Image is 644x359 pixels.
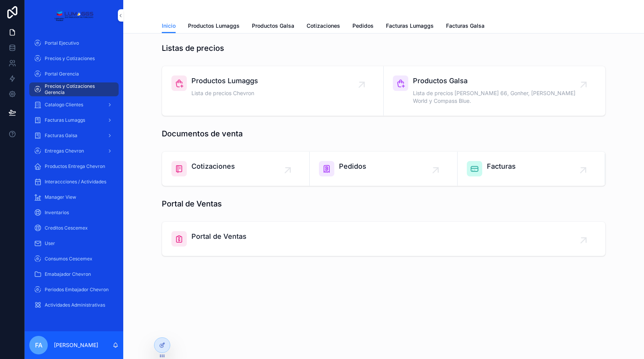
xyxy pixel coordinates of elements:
span: Facturas [487,161,516,172]
span: Periodos Embajador Chevron [45,287,109,293]
a: Facturas Lumaggs [29,113,119,127]
h1: Documentos de venta [162,128,243,139]
a: Inventarios [29,206,119,220]
a: User [29,237,119,250]
span: Interaccciones / Actividades [45,179,106,185]
a: Actividades Administrativas [29,298,119,312]
a: Facturas [458,152,605,186]
span: Emabajador Chevron [45,271,91,277]
a: Cotizaciones [162,152,310,186]
h1: Listas de precios [162,43,224,54]
a: Facturas Galsa [446,19,485,34]
span: Productos Entrega Chevron [45,163,105,169]
span: Inventarios [45,210,69,216]
a: Pedidos [352,19,374,34]
span: Entregas Chevron [45,148,84,154]
span: Portal Gerencia [45,71,79,77]
span: Precios y Cotizaciones Gerencia [45,83,111,96]
span: Lista de precios Chevron [191,89,258,97]
h1: Portal de Ventas [162,198,222,209]
a: Facturas Lumaggs [386,19,434,34]
span: Actividades Administrativas [45,302,105,308]
a: Cotizaciones [307,19,340,34]
span: Facturas Galsa [446,22,485,30]
span: Precios y Cotizaciones [45,55,95,62]
a: Interaccciones / Actividades [29,175,119,189]
span: Manager View [45,194,76,200]
a: Facturas Galsa [29,129,119,143]
a: Entregas Chevron [29,144,119,158]
span: Facturas Galsa [45,133,77,139]
a: Portal Gerencia [29,67,119,81]
a: Portal Ejecutivo [29,36,119,50]
a: Manager View [29,190,119,204]
span: Facturas Lumaggs [45,117,85,123]
a: Pedidos [310,152,457,186]
span: Portal Ejecutivo [45,40,79,46]
span: User [45,240,55,247]
a: Productos Entrega Chevron [29,159,119,173]
span: Cotizaciones [307,22,340,30]
a: Precios y Cotizaciones Gerencia [29,82,119,96]
span: Pedidos [352,22,374,30]
p: [PERSON_NAME] [54,341,98,349]
span: Inicio [162,22,176,30]
span: Lista de precios [PERSON_NAME] 66, Gonher, [PERSON_NAME] World y Compass Blue. [413,89,584,105]
span: Creditos Cescemex [45,225,88,231]
a: Catalogo Clientes [29,98,119,112]
span: Pedidos [339,161,366,172]
span: Productos Galsa [413,75,584,86]
a: Productos Galsa [252,19,294,34]
span: Facturas Lumaggs [386,22,434,30]
span: Productos Lumaggs [191,75,258,86]
a: Productos Lumaggs [188,19,240,34]
span: Cotizaciones [191,161,235,172]
a: Productos GalsaLista de precios [PERSON_NAME] 66, Gonher, [PERSON_NAME] World y Compass Blue. [384,66,605,116]
span: FA [35,341,42,350]
span: Catalogo Clientes [45,102,83,108]
span: Productos Lumaggs [188,22,240,30]
span: Portal de Ventas [191,231,247,242]
div: scrollable content [25,31,123,322]
a: Periodos Embajador Chevron [29,283,119,297]
span: Consumos Cescemex [45,256,92,262]
a: Inicio [162,19,176,34]
span: Productos Galsa [252,22,294,30]
a: Portal de Ventas [162,222,605,256]
a: Creditos Cescemex [29,221,119,235]
a: Productos LumaggsLista de precios Chevron [162,66,384,116]
a: Precios y Cotizaciones [29,52,119,65]
img: App logo [54,9,93,22]
a: Consumos Cescemex [29,252,119,266]
a: Emabajador Chevron [29,267,119,281]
